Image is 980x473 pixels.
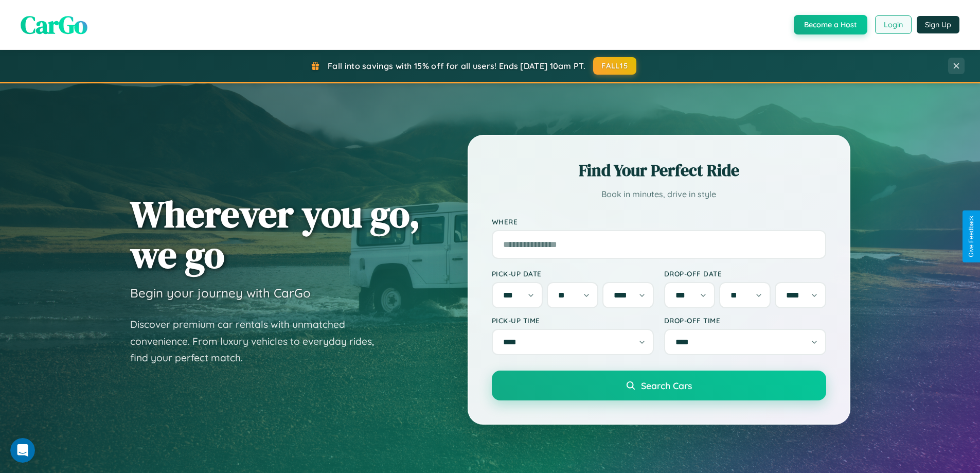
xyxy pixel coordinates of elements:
p: Discover premium car rentals with unmatched convenience. From luxury vehicles to everyday rides, ... [130,316,387,366]
button: Search Cars [492,371,826,400]
label: Drop-off Time [664,316,826,325]
label: Drop-off Date [664,269,826,278]
button: Become a Host [794,15,867,34]
div: Give Feedback [968,216,975,257]
iframe: Intercom live chat [10,438,35,463]
button: FALL15 [593,57,636,75]
span: CarGo [21,8,87,42]
h3: Begin your journey with CarGo [130,285,311,301]
button: Login [875,15,912,34]
label: Where [492,217,826,226]
h2: Find Your Perfect Ride [492,159,826,182]
h1: Wherever you go, we go [130,194,420,275]
label: Pick-up Time [492,316,654,325]
span: Fall into savings with 15% off for all users! Ends [DATE] 10am PT. [328,61,585,71]
label: Pick-up Date [492,269,654,278]
span: Search Cars [641,380,692,391]
button: Sign Up [917,16,959,33]
p: Book in minutes, drive in style [492,187,826,202]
